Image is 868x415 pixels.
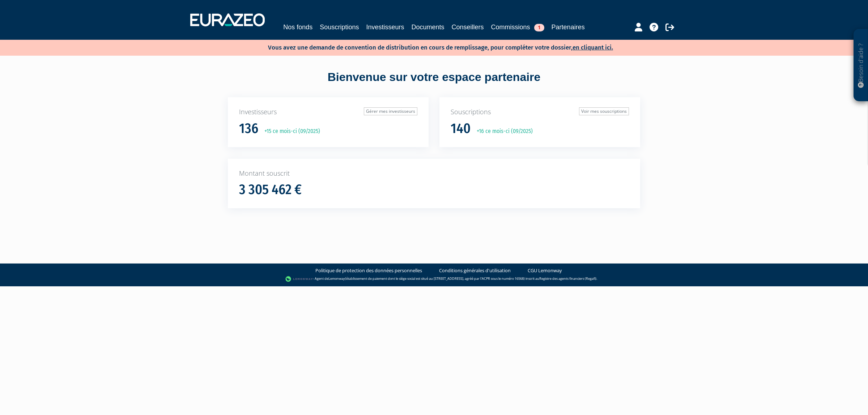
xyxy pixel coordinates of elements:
p: Vous avez une demande de convention de distribution en cours de remplissage, pour compléter votre... [247,42,613,52]
img: logo-lemonway.png [285,275,313,283]
span: 1 [534,24,544,31]
a: Voir mes souscriptions [579,107,629,115]
div: - Agent de (établissement de paiement dont le siège social est situé au [STREET_ADDRESS], agréé p... [7,275,861,283]
a: Lemonway [328,277,345,281]
a: Nos fonds [283,22,312,32]
p: Besoin d'aide ? [857,33,865,98]
a: Politique de protection des données personnelles [315,267,422,274]
a: Documents [411,22,444,32]
a: Partenaires [552,22,585,32]
h1: 3 305 462 € [239,182,302,197]
a: Investisseurs [366,22,404,32]
a: Conditions générales d'utilisation [439,267,511,274]
p: Souscriptions [451,107,629,117]
a: CGU Lemonway [528,267,562,274]
h1: 140 [451,121,471,136]
p: Investisseurs [239,107,417,117]
p: Montant souscrit [239,169,629,178]
h1: 136 [239,121,258,136]
div: Bienvenue sur votre espace partenaire [222,69,646,97]
a: Souscriptions [320,22,359,32]
a: Conseillers [452,22,484,32]
a: en cliquant ici. [573,44,613,51]
p: +15 ce mois-ci (09/2025) [259,127,320,136]
p: +16 ce mois-ci (09/2025) [472,127,533,136]
a: Registre des agents financiers (Regafi) [539,277,596,281]
a: Commissions1 [491,22,544,32]
img: 1732889491-logotype_eurazeo_blanc_rvb.png [190,13,265,26]
a: Gérer mes investisseurs [364,107,417,115]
